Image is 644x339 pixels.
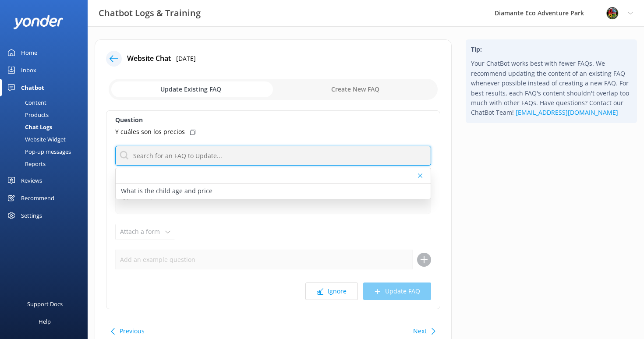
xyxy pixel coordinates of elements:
[471,59,632,117] p: Your ChatBot works best with fewer FAQs. We recommend updating the content of an existing FAQ whe...
[13,15,64,29] img: yonder-white-logo.png
[5,121,88,133] a: Chat Logs
[5,158,88,170] a: Reports
[516,108,618,117] a: [EMAIL_ADDRESS][DOMAIN_NAME]
[5,145,71,158] div: Pop-up messages
[5,96,46,109] div: Content
[99,6,201,20] h3: Chatbot Logs & Training
[115,146,431,166] input: Search for an FAQ to Update...
[21,207,42,224] div: Settings
[127,53,171,64] h4: Website Chat
[5,145,88,158] a: Pop-up messages
[471,45,632,54] h4: Tip:
[5,133,66,145] div: Website Widget
[21,172,42,189] div: Reviews
[176,54,196,64] p: [DATE]
[21,79,44,96] div: Chatbot
[5,158,46,170] div: Reports
[39,313,51,330] div: Help
[27,295,63,313] div: Support Docs
[21,189,54,207] div: Recommend
[115,127,185,137] p: Y cuáles son los precios
[5,133,88,145] a: Website Widget
[115,250,413,269] input: Add an example question
[5,121,52,133] div: Chat Logs
[121,186,212,196] p: What is the child age and price
[5,96,88,109] a: Content
[21,61,36,79] div: Inbox
[115,115,431,125] label: Question
[606,7,619,20] img: 831-1756915225.png
[5,109,49,121] div: Products
[305,282,358,300] button: Ignore
[21,44,37,61] div: Home
[5,109,88,121] a: Products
